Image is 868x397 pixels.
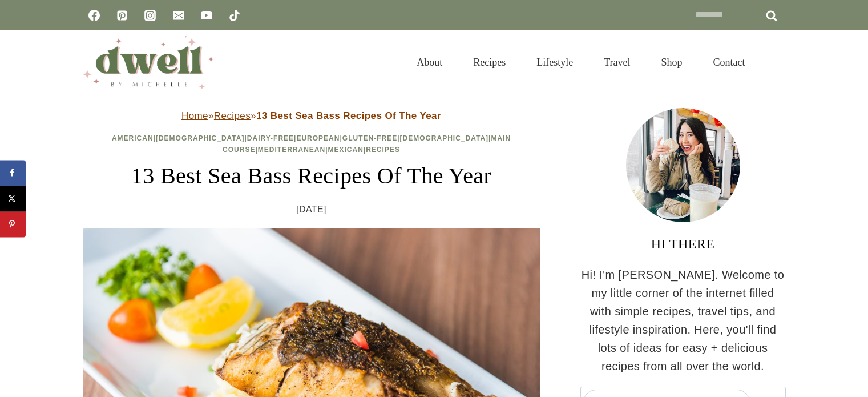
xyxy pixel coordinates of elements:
[247,134,294,142] a: Dairy-Free
[181,110,441,121] span: » »
[83,36,214,89] img: DWELL by michelle
[223,4,246,27] a: TikTok
[366,146,400,154] a: Recipes
[342,134,397,142] a: Gluten-Free
[214,110,251,121] a: Recipes
[645,44,697,81] a: Shop
[156,134,245,142] a: [DEMOGRAPHIC_DATA]
[83,4,106,27] a: Facebook
[296,202,326,217] time: [DATE]
[256,110,441,121] strong: 13 Best Sea Bass Recipes Of The Year
[195,4,218,27] a: YouTube
[181,110,208,121] a: Home
[400,134,489,142] a: [DEMOGRAPHIC_DATA]
[296,134,340,142] a: European
[580,266,786,375] p: Hi! I'm [PERSON_NAME]. Welcome to my little corner of the internet filled with simple recipes, tr...
[83,159,540,193] h1: 13 Best Sea Bass Recipes Of The Year
[766,53,786,72] button: View Search Form
[458,44,521,81] a: Recipes
[328,146,364,154] a: Mexican
[258,146,325,154] a: Mediterranean
[580,234,786,254] h3: HI THERE
[167,4,190,27] a: Email
[112,134,511,153] span: | | | | | | | | |
[111,4,134,27] a: Pinterest
[401,44,458,81] a: About
[139,4,162,27] a: Instagram
[401,44,760,81] nav: Primary Navigation
[588,44,645,81] a: Travel
[112,134,154,142] a: American
[698,44,761,81] a: Contact
[223,134,511,153] a: Main Course
[521,44,588,81] a: Lifestyle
